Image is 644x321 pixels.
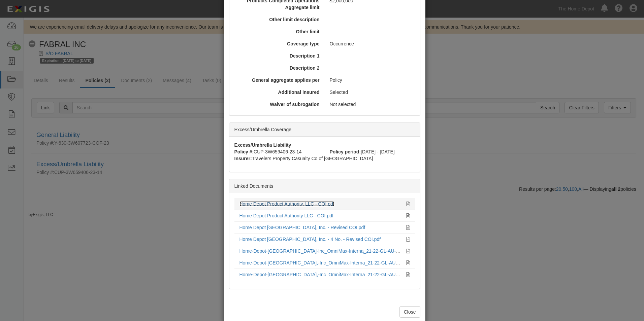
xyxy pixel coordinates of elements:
a: Home Depot Product Authority, LLC - COI.pdf [239,201,334,207]
div: Description 2 [232,65,325,71]
button: Close [399,306,420,318]
div: Linked Documents [229,179,420,193]
div: Description 1 [232,52,325,59]
div: Home-Depot-USA,-Inc_OmniMax-Interna_21-22-GL-AU-UMB_12-30-2021_70169995_1.pdf [239,271,401,278]
div: Occurrence [325,40,417,47]
div: Travelers Property Casualty Co of [GEOGRAPHIC_DATA] [229,155,420,162]
div: Other limit description [232,16,325,23]
div: [DATE] - [DATE] [325,148,420,155]
strong: Excess/Umbrella Liability [234,142,291,148]
div: Home Depot Product Authority LLC - COI.pdf [239,212,401,219]
div: CUP-3W659406-23-14 [229,148,325,155]
div: Excess/Umbrella Coverage [229,123,420,137]
div: Home Depot Product Authority, LLC - COI.pdf [239,201,401,207]
a: Home Depot Product Authority LLC - COI.pdf [239,213,333,218]
a: Home Depot [GEOGRAPHIC_DATA], Inc. - Revised COI.pdf [239,225,365,230]
div: Other limit [232,28,325,35]
a: Home-Depot-[GEOGRAPHIC_DATA]-Inc_OmniMax-Interna_21-22-GL-AU-UMB_12-30-2021_627109952_1.pdf [239,248,473,254]
div: General aggregate applies per [232,77,325,83]
div: Not selected [325,101,417,108]
div: Coverage type [232,40,325,47]
div: Policy [325,77,417,83]
div: Home-Depot-USA,-Inc_OmniMax-Interna_21-22-GL-AU-UMB_12-30-2021_627109952_1.pdf [239,259,401,266]
a: Home Depot [GEOGRAPHIC_DATA], Inc. - 4 No. - Revised COI.pdf [239,237,381,242]
strong: Insurer: [234,156,252,161]
strong: Policy period: [330,149,361,154]
div: Selected [325,89,417,96]
div: Home-Depot-USA-Inc_OmniMax-Interna_21-22-GL-AU-UMB_12-30-2021_627109952_1.pdf [239,248,401,254]
a: Home-Depot-[GEOGRAPHIC_DATA],-Inc_OmniMax-Interna_21-22-GL-AU-UMB_12-30-2021_70169995_1.pdf [239,272,471,277]
div: Waiver of subrogation [232,101,325,108]
a: Home-Depot-[GEOGRAPHIC_DATA],-Inc_OmniMax-Interna_21-22-GL-AU-UMB_12-30-2021_627109952_1.pdf [239,260,474,265]
div: Home Depot USA, Inc. - Revised COI.pdf [239,224,401,231]
div: Home Depot USA, Inc. - 4 No. - Revised COI.pdf [239,236,401,243]
div: Additional insured [232,89,325,96]
strong: Policy #: [234,149,254,154]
